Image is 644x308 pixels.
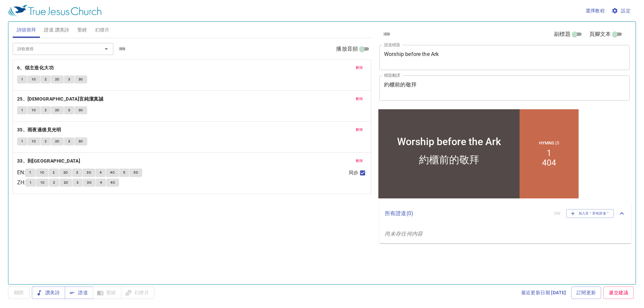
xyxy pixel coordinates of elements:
[87,180,92,186] span: 3C
[519,287,569,299] a: 最近更新日期 [DATE]
[17,95,105,103] button: 25、[DEMOGRAPHIC_DATA]言純潔真誠
[21,107,23,113] span: 1
[385,231,423,237] i: 尚未存任何内容
[51,75,64,83] button: 2C
[87,170,91,176] span: 3C
[349,169,358,176] span: 同步
[521,289,566,297] span: 最近更新日期 [DATE]
[554,30,570,38] span: 副標題
[70,289,88,297] span: 證道
[384,51,625,64] textarea: Worship before the Ark
[64,106,74,114] button: 3
[51,137,64,145] button: 2C
[385,209,548,218] p: 所有證道 ( 0 )
[21,76,23,82] span: 1
[74,106,87,114] button: 3C
[106,179,119,187] button: 4C
[36,179,49,187] button: 1C
[41,106,51,114] button: 2
[379,202,631,225] div: 所有證道(0)清除加入至＂所有證道＂
[55,107,60,113] span: 2C
[76,170,78,176] span: 3
[45,76,47,82] span: 2
[64,180,68,186] span: 2C
[21,138,23,144] span: 1
[28,137,40,145] button: 1C
[356,96,363,102] span: 刪除
[17,75,27,83] button: 1
[36,169,49,177] button: 1C
[17,169,25,177] p: EN :
[352,157,367,165] button: 刪除
[377,108,580,200] iframe: from-child
[63,170,68,176] span: 2C
[25,179,36,187] button: 1
[17,126,62,134] button: 35、雨夜過後見光明
[110,180,115,186] span: 4C
[17,64,54,72] b: 6、頌主造化大功
[45,107,47,113] span: 2
[17,179,25,187] p: ZH :
[53,170,55,176] span: 2
[613,7,631,15] span: 設定
[72,169,82,177] button: 3
[609,289,628,297] span: 遞交建議
[119,46,126,52] span: 清除
[83,179,96,187] button: 3C
[76,180,78,186] span: 3
[68,76,70,82] span: 3
[577,289,596,297] span: 訂閱更新
[336,45,358,53] span: 播放音頻
[96,169,106,177] button: 4
[17,126,61,134] b: 35、雨夜過後見光明
[100,180,102,186] span: 4
[28,106,40,114] button: 1C
[352,95,367,103] button: 刪除
[49,169,59,177] button: 2
[17,137,27,145] button: 1
[32,107,36,113] span: 1C
[32,287,65,299] button: 讚美詩
[571,287,601,299] a: 訂閱更新
[17,157,80,165] b: 33、到[GEOGRAPHIC_DATA]
[37,289,60,297] span: 讚美詩
[129,169,142,177] button: 5C
[110,170,115,176] span: 4C
[41,137,51,145] button: 2
[68,107,70,113] span: 3
[123,170,125,176] span: 5
[32,76,36,82] span: 1C
[566,209,614,218] button: 加入至＂所有證道＂
[72,179,83,187] button: 3
[25,169,35,177] button: 1
[119,169,129,177] button: 5
[45,138,47,144] span: 2
[68,138,70,144] span: 3
[40,170,45,176] span: 1C
[356,65,363,71] span: 刪除
[17,64,55,72] button: 6、頌主造化大功
[78,138,83,144] span: 3C
[65,287,93,299] button: 證道
[28,75,40,83] button: 1C
[51,106,64,114] button: 2C
[29,170,31,176] span: 1
[603,287,634,299] a: 遞交建議
[384,81,625,94] textarea: 約櫃前的敬拜
[96,179,106,187] button: 4
[83,169,95,177] button: 3C
[40,180,45,186] span: 1C
[64,75,74,83] button: 3
[74,75,87,83] button: 3C
[17,157,82,165] button: 33、到[GEOGRAPHIC_DATA]
[17,106,27,114] button: 1
[583,5,608,17] button: 選擇教程
[102,44,111,54] button: Open
[17,95,103,103] b: 25、[DEMOGRAPHIC_DATA]言純潔真誠
[17,26,36,34] span: 詩頌崇拜
[356,158,363,164] span: 刪除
